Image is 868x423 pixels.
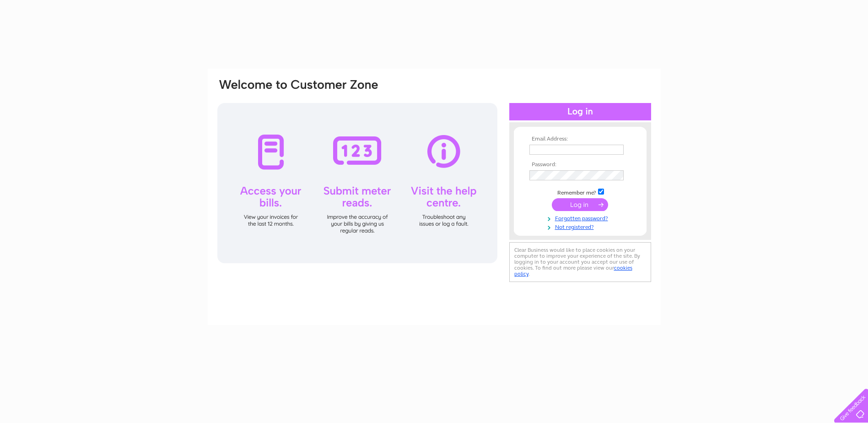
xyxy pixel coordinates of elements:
[527,136,633,142] th: Email Address:
[514,265,632,277] a: cookies policy
[527,187,633,196] td: Remember me?
[529,213,633,222] a: Forgotten password?
[529,222,633,231] a: Not registered?
[509,242,651,282] div: Clear Business would like to place cookies on your computer to improve your experience of the sit...
[527,162,633,168] th: Password:
[552,198,608,211] input: Submit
